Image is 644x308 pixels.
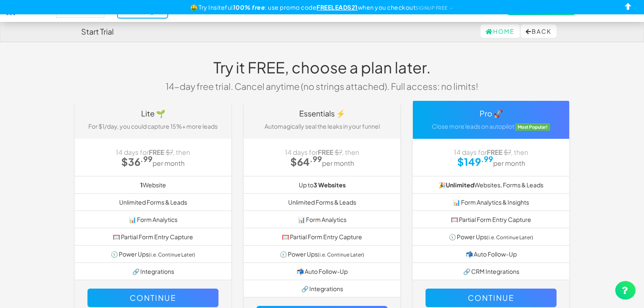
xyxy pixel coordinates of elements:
[413,176,569,194] li: 🎉 Websites, Forms & Leads
[116,148,190,156] span: 14 days for , then
[480,24,520,38] a: Home
[81,122,225,130] p: For $1/day, you could capture 15%+ more leads
[317,3,358,11] u: FREELEADS21
[153,159,185,167] small: per month
[310,154,322,164] sup: .99
[140,154,153,164] sup: .99
[149,148,164,156] strong: FREE
[413,228,569,246] li: 🕥 Power Ups
[413,262,569,280] li: 🔗 CRM Integrations
[493,159,525,167] small: per month
[481,154,493,164] sup: .99
[244,228,400,246] li: 🥅 Partial Form Entry Capture
[504,148,511,156] strike: $7
[81,27,114,36] h4: Start Trial
[290,155,322,168] strong: $64
[75,262,231,280] li: 🔗 Integrations
[515,123,551,131] span: Most Popular!
[413,245,569,263] li: 📬 Auto Follow-Up
[335,148,342,156] strike: $7
[75,193,231,211] li: Unlimited Forms & Leads
[121,155,153,168] strong: $36
[244,211,400,228] li: 📊 Form Analytics
[75,228,231,246] li: 🥅 Partial Form Entry Capture
[432,122,514,130] span: Close more leads on autopilot
[250,109,394,118] h4: Essentials ⚡
[318,251,364,258] small: (i.e. Continue Later)
[244,262,400,280] li: 📬 Auto Follow-Up
[166,148,173,156] strike: $7
[244,193,400,211] li: Unlimited Forms & Leads
[285,148,359,156] span: 14 days for , then
[140,181,143,189] b: 1
[454,148,528,156] span: 14 days for , then
[413,193,569,211] li: 📊 Form Analytics & Insights
[415,5,454,11] a: SIGNUP FREE →
[81,109,225,118] h4: Lite 🌱
[75,176,231,194] li: Website
[159,59,485,76] h1: Try it FREE, choose a plan later.
[244,245,400,263] li: 🕥 Power Ups
[250,122,394,130] p: Automagically seal the leaks in your funnel
[314,181,346,189] b: 3 Websites
[75,245,231,263] li: 🕥 Power Ups
[446,181,474,189] strong: Unlimited
[244,176,400,194] li: Up to
[318,148,333,156] strong: FREE
[244,280,400,297] li: 🔗 Integrations
[419,109,563,118] h4: Pro 🚀
[426,289,557,307] button: Continue
[413,211,569,228] li: 🥅 Partial Form Entry Capture
[75,211,231,228] li: 📊 Form Analytics
[87,289,218,307] button: Continue
[487,148,502,156] strong: FREE
[322,159,354,167] small: per month
[233,3,265,11] b: 100% free
[149,251,195,258] small: (i.e. Continue Later)
[457,155,493,168] strong: $149
[159,80,485,92] p: 14-day free trial. Cancel anytime (no strings attached). Full access: no limits!
[521,24,557,38] button: Back
[487,234,533,240] small: (i.e. Continue Later)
